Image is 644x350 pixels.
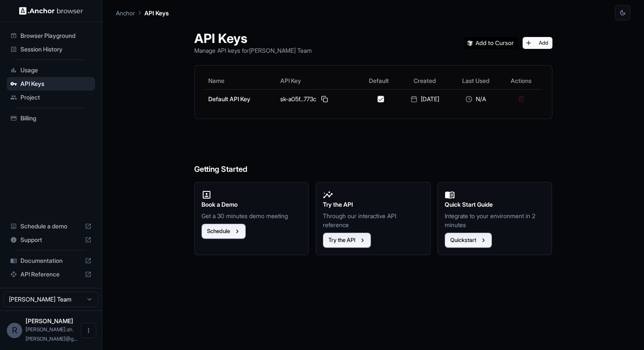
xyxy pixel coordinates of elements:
span: Project [20,93,92,102]
img: Anchor Logo [19,7,83,15]
div: [DATE] [402,95,447,103]
button: Copy API key [319,94,330,104]
div: Billing [7,111,95,125]
span: Documentation [20,256,81,265]
th: Actions [501,72,542,89]
span: Session History [20,45,92,54]
td: Default API Key [205,89,277,108]
span: API Reference [20,270,81,279]
div: Usage [7,63,95,77]
div: Support [7,233,95,247]
span: API Keys [20,80,92,88]
th: Name [205,72,277,89]
h2: Try the API [323,200,423,209]
p: Get a 30 minutes demo meeting [201,211,302,220]
h6: Getting Started [194,129,552,176]
div: R [7,323,22,338]
p: Integrate to your environment in 2 minutes [445,211,545,229]
p: Anchor [116,9,135,17]
button: Open menu [81,323,96,338]
div: Project [7,91,95,104]
div: sk-a05f...773c [280,94,356,104]
span: Schedule a demo [20,222,81,230]
div: N/A [454,95,497,103]
div: API Keys [7,77,95,91]
button: Schedule [201,224,246,239]
span: Billing [20,114,92,122]
h2: Quick Start Guide [445,200,545,209]
h2: Book a Demo [201,200,302,209]
button: Quickstart [445,233,492,248]
span: Ron Cohen [26,317,73,324]
p: API Keys [144,9,169,17]
div: Schedule a demo [7,219,95,233]
th: Created [399,72,451,89]
img: Add anchorbrowser MCP server to Cursor [464,37,517,49]
span: Support [20,236,81,244]
th: API Key [277,72,359,89]
button: Try the API [323,233,371,248]
p: Through our interactive API reference [323,211,423,229]
span: Usage [20,66,92,74]
th: Default [359,72,399,89]
p: Manage API keys for [PERSON_NAME] Team [194,46,312,55]
span: Browser Playground [20,31,92,40]
nav: breadcrumb [116,8,169,17]
h1: API Keys [194,31,312,46]
span: ron.sh.cohen@gmail.com [26,326,78,342]
div: Session History [7,43,95,56]
th: Last Used [451,72,501,89]
div: API Reference [7,267,95,281]
button: Add [523,37,552,49]
div: Browser Playground [7,29,95,43]
div: Documentation [7,254,95,267]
